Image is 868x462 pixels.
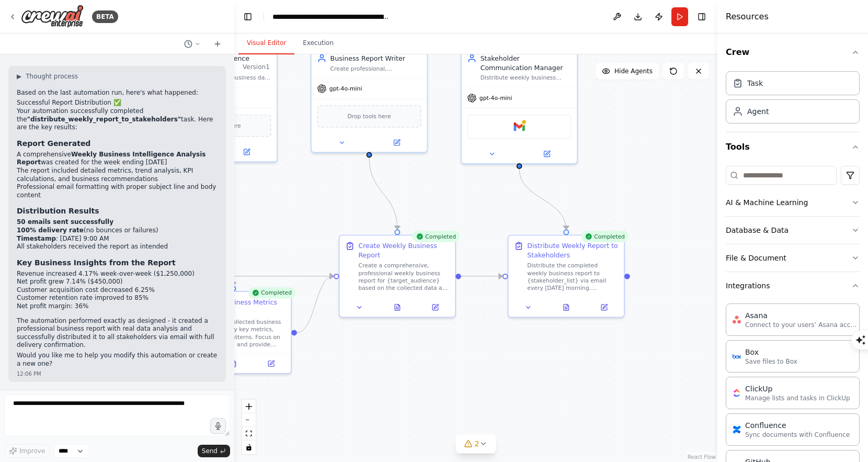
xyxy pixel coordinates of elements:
button: Open in side panel [370,137,423,149]
div: Business Intelligence AnalystAnalyze collected business data to identify key metrics, trends, and... [161,47,278,163]
button: Open in side panel [419,302,451,313]
p: Your automation successfully completed the task. Here are the key results: [17,107,218,132]
li: Revenue increased 4.17% week-over-week ($1,250,000) [17,270,218,278]
div: Version 1 [243,63,270,71]
li: (no bounces or failures) [17,227,218,235]
button: Hide Agents [596,63,659,80]
p: Sync documents with Confluence [745,431,850,439]
div: Business Report Writer [330,53,421,63]
button: ▶Thought process [17,72,78,81]
img: Gmail [513,121,525,132]
div: Business Intelligence Analyst [180,53,271,72]
div: CompletedCreate Weekly Business ReportCreate a comprehensive, professional weekly business report... [339,234,456,318]
strong: Timestamp [17,235,56,242]
img: Asana [733,315,741,324]
div: Create Weekly Business Report [358,241,449,260]
span: gpt-4o-mini [329,85,362,92]
button: fit view [242,427,256,441]
li: Net profit margin: 36% [17,302,218,311]
span: Drop tools here [198,121,241,130]
img: ClickUp [733,389,741,397]
button: View output [546,302,586,313]
div: Asana [745,310,860,321]
strong: Weekly Business Intelligence Analysis Report [17,151,205,166]
button: Execution [294,32,342,54]
div: Analyze collected business data to identify key metrics, trends, and insights. Transform raw data... [180,74,271,82]
button: Send [198,445,230,457]
strong: Report Generated [17,139,90,148]
p: Manage lists and tasks in ClickUp [745,394,850,402]
button: Open in side panel [220,147,273,158]
div: Analyze the collected business data to identify key metrics, trends, and patterns. Focus on {key_... [194,318,285,348]
div: Task [747,78,763,88]
nav: breadcrumb [272,12,390,22]
p: Save files to Box [745,357,797,366]
g: Edge from 3ae3c471-c743-423f-9e45-9c9413b5473c to c80c0df9-1535-4969-8b75-4ca4845512c0 [297,272,334,337]
div: Completed [248,287,295,299]
button: Database & Data [726,217,860,244]
div: Crew [726,67,860,132]
button: View output [378,302,417,313]
h4: Resources [726,10,769,23]
img: Logo [21,5,84,28]
span: Hide Agents [614,67,653,75]
p: The automation performed exactly as designed - it created a professional business report with rea... [17,317,218,350]
div: Create a comprehensive, professional weekly business report for {target_audience} based on the co... [358,262,449,291]
strong: 50 emails sent successfully [17,218,113,226]
div: BETA [92,10,118,23]
button: Open in side panel [255,358,287,369]
strong: "distribute_weekly_report_to_stakeholders" [27,116,181,123]
li: Customer acquisition cost decreased 6.25% [17,286,218,295]
div: Distribute the completed weekly business report to {stakeholder_list} via email every [DATE] morn... [527,262,618,291]
p: Would you like me to help you modify this automation or create a new one? [17,352,218,368]
button: File & Document [726,244,860,272]
g: Edge from d935eeed-4e04-4773-8320-7e4ee9656be5 to f432ccfa-c212-4d89-9a7a-a0666bfea7fe [515,169,571,230]
button: 2 [456,434,496,454]
div: Agent [747,106,769,117]
li: Net profit grew 7.14% ($450,000) [17,278,218,286]
button: Click to speak your automation idea [210,418,226,434]
span: Send [202,447,218,455]
button: Improve [4,444,50,458]
div: Confluence [745,420,850,431]
span: 2 [475,438,479,449]
a: React Flow attribution [688,454,716,460]
li: A comprehensive was created for the week ending [DATE] [17,151,218,167]
div: CompletedAnalyze Business Metrics and TrendsAnalyze the collected business data to identify key m... [175,291,292,374]
div: Stakeholder Communication Manager [481,53,572,72]
li: Professional email formatting with proper subject line and body content [17,183,218,199]
img: Box [733,352,741,360]
p: Based on the last automation run, here's what happened: [17,89,218,97]
strong: Key Business Insights from the Report [17,258,176,267]
div: ClickUp [745,384,850,394]
g: Edge from fcbf277d-7870-40c0-b937-891e2cb4fee9 to c80c0df9-1535-4969-8b75-4ca4845512c0 [364,157,402,229]
span: Improve [19,447,45,455]
g: Edge from c80c0df9-1535-4969-8b75-4ca4845512c0 to f432ccfa-c212-4d89-9a7a-a0666bfea7fe [461,272,502,281]
p: Connect to your users’ Asana accounts [745,321,860,329]
button: toggle interactivity [242,441,256,454]
strong: 100% delivery rate [17,227,84,234]
button: Visual Editor [238,32,294,54]
div: CompletedDistribute Weekly Report to StakeholdersDistribute the completed weekly business report ... [508,234,625,318]
div: Analyze Business Metrics and Trends [194,298,285,317]
button: Switch to previous chat [180,38,205,50]
span: gpt-4o-mini [479,94,512,102]
div: Create professional, comprehensive weekly business reports that clearly communicate key findings,... [330,65,421,72]
li: : [DATE] 9:00 AM [17,235,218,243]
div: Distribute weekly business reports to {stakeholder_list} via email with appropriate formatting an... [481,74,572,82]
span: Thought process [26,72,78,81]
li: The report included detailed metrics, trend analysis, KPI calculations, and business recommendations [17,167,218,183]
button: AI & Machine Learning [726,189,860,216]
div: Distribute Weekly Report to Stakeholders [527,241,618,260]
button: zoom in [242,400,256,413]
button: Hide right sidebar [694,9,709,24]
button: zoom out [242,413,256,427]
div: Completed [581,231,629,242]
button: Start a new chat [209,38,226,50]
img: Confluence [733,425,741,434]
h2: Successful Report Distribution ✅ [17,99,218,107]
button: Tools [726,132,860,162]
button: Hide left sidebar [241,9,255,24]
button: Open in side panel [520,148,573,160]
button: Open in side panel [588,302,620,313]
